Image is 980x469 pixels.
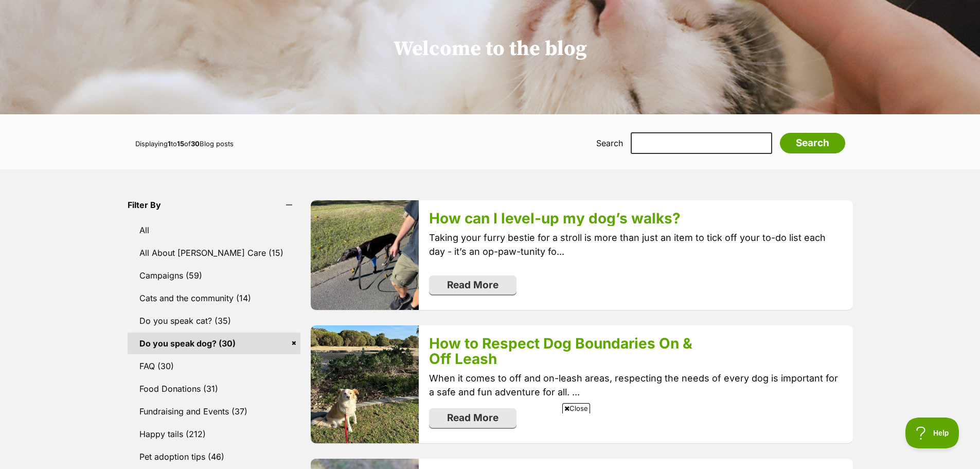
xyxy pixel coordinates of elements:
a: Pet adoption tips (46) [128,446,301,467]
p: Taking your furry bestie for a stroll is more than just an item to tick off your to-do list each ... [429,231,842,258]
a: FAQ (30) [128,355,301,377]
a: Food Donations (31) [128,378,301,399]
a: Read More [429,275,516,295]
iframe: Advertisement [241,418,740,464]
header: Filter By [128,200,301,210]
input: Search [780,133,845,153]
img: pbjsfbdr8wda4hkzaufl.jpg [311,325,419,443]
span: Close [562,403,590,413]
a: All About [PERSON_NAME] Care (15) [128,242,301,264]
a: How can I level-up my dog’s walks? [429,210,681,227]
p: When it comes to off and on-leash areas, respecting the needs of every dog is important for a saf... [429,371,842,399]
a: Happy tails (212) [128,423,301,445]
a: Read More [429,408,516,428]
a: All [128,219,301,241]
img: sfcpknpktkg4g9lb237d.jpg [311,200,419,310]
a: Cats and the community (14) [128,287,301,309]
strong: 15 [177,140,184,148]
iframe: Help Scout Beacon - Open [905,418,959,448]
a: Do you speak dog? (30) [128,333,301,354]
strong: 30 [191,140,200,148]
a: Do you speak cat? (35) [128,310,301,332]
a: Fundraising and Events (37) [128,401,301,422]
label: Search [596,138,623,148]
a: How to Respect Dog Boundaries On & Off Leash [429,335,692,368]
a: Campaigns (59) [128,265,301,286]
strong: 1 [168,140,171,148]
span: Displaying to of Blog posts [135,140,234,148]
